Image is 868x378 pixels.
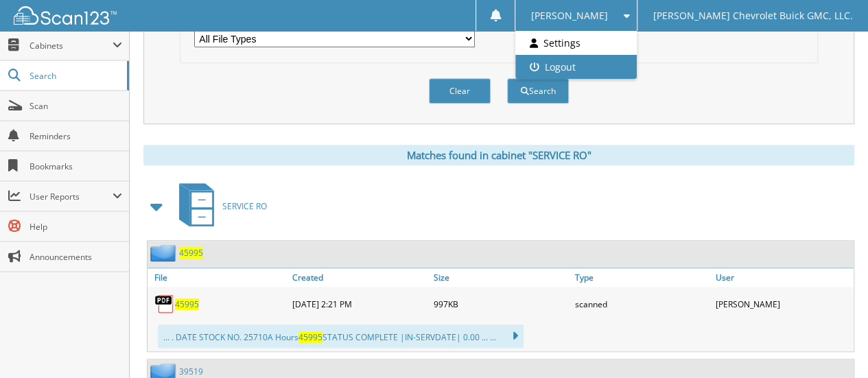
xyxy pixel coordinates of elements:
[430,290,572,318] div: 997KB
[515,55,636,79] a: Logout
[515,31,636,55] a: Settings
[30,130,122,142] span: Reminders
[30,100,122,112] span: Scan
[531,12,608,20] span: [PERSON_NAME]
[222,200,267,212] span: SERVICE RO
[653,12,852,20] span: [PERSON_NAME] Chevrolet Buick GMC, LLC.
[14,6,117,25] img: scan123-logo-white.svg
[179,247,203,259] a: 45995
[571,268,712,287] a: Type
[799,312,868,378] iframe: Chat Widget
[30,70,120,82] span: Search
[175,298,199,310] a: 45995
[154,294,175,314] img: PDF.png
[298,331,322,343] span: 45995
[30,40,113,51] span: Cabinets
[430,268,572,287] a: Size
[507,78,569,104] button: Search
[289,268,430,287] a: Created
[30,221,122,233] span: Help
[171,179,267,233] a: SERVICE RO
[30,161,122,172] span: Bookmarks
[429,78,491,104] button: Clear
[30,191,113,202] span: User Reports
[289,290,430,318] div: [DATE] 2:21 PM
[30,251,122,263] span: Announcements
[712,290,854,318] div: [PERSON_NAME]
[712,268,854,287] a: User
[179,366,203,377] a: 39519
[150,244,179,261] img: folder2.png
[148,268,289,287] a: File
[571,290,712,318] div: scanned
[143,145,854,165] div: Matches found in cabinet "SERVICE RO"
[158,324,524,348] div: ... . DATE STOCK NO. 25710A Hours STATUS COMPLETE |IN-SERVDATE| 0.00 ... ...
